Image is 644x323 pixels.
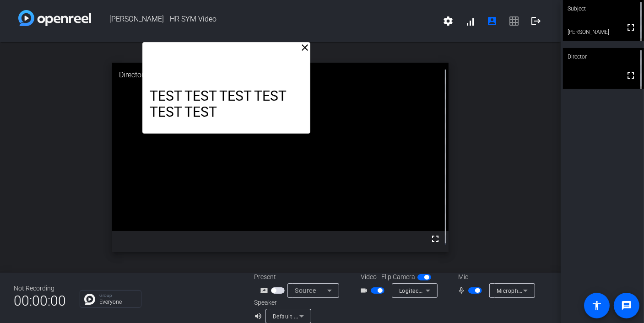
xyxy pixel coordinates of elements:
[91,10,437,32] span: [PERSON_NAME] - HR SYM Video
[254,298,309,307] div: Speaker
[14,290,66,312] span: 00:00:00
[361,272,377,282] span: Video
[621,300,632,311] mat-icon: message
[254,311,265,322] mat-icon: volume_up
[84,294,95,305] img: Chat Icon
[299,42,310,53] mat-icon: close
[99,293,136,298] p: Group
[430,233,441,244] mat-icon: fullscreen
[260,285,271,296] mat-icon: screen_share_outline
[18,10,91,26] img: white-gradient.svg
[295,287,316,294] span: Source
[360,285,371,296] mat-icon: videocam_outline
[254,272,346,282] div: Present
[399,287,471,294] span: Logitech BRIO (046d:085e)
[150,88,303,120] p: TEST TEST TEST TEST TEST TEST
[563,48,644,65] div: Director
[459,10,481,32] button: signal_cellular_alt
[591,300,602,311] mat-icon: accessibility
[14,284,66,293] div: Not Recording
[625,22,636,33] mat-icon: fullscreen
[99,299,136,305] p: Everyone
[443,16,454,27] mat-icon: settings
[449,272,541,282] div: Mic
[530,16,541,27] mat-icon: logout
[487,16,498,27] mat-icon: account_box
[457,285,468,296] mat-icon: mic_none
[273,312,372,320] span: Default - Speakers (Realtek(R) Audio)
[381,272,415,282] span: Flip Camera
[112,63,449,87] div: Director
[625,70,636,81] mat-icon: fullscreen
